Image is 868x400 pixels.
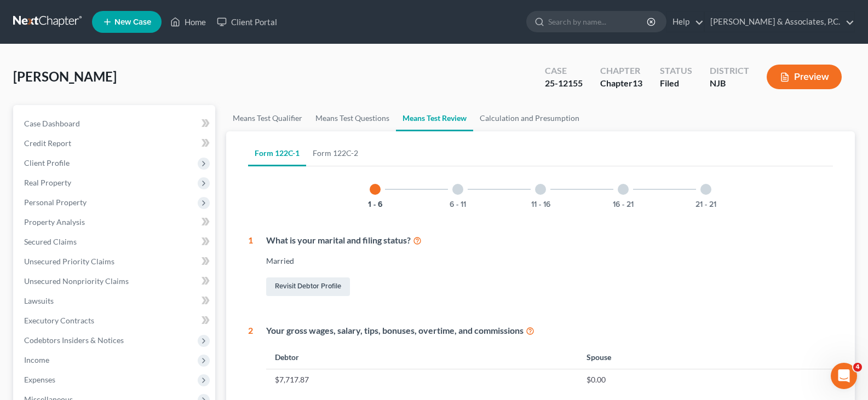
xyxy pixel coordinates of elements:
[660,77,692,90] div: Filed
[705,12,854,32] a: [PERSON_NAME] & Associates, P.C.
[396,105,473,131] a: Means Test Review
[450,201,466,208] button: 6 - 11
[13,68,117,84] span: [PERSON_NAME]
[24,217,85,227] span: Property Analysis
[306,140,365,166] a: Form 122C-2
[710,77,749,90] div: NJB
[15,114,215,134] a: Case Dashboard
[545,65,583,77] div: Case
[24,355,49,364] span: Income
[266,277,350,296] a: Revisit Debtor Profile
[578,345,833,369] th: Spouse
[368,201,383,208] button: 1 - 6
[24,257,114,266] span: Unsecured Priority Claims
[15,291,215,311] a: Lawsuits
[309,105,396,131] a: Means Test Questions
[667,12,704,32] a: Help
[710,65,749,77] div: District
[24,138,71,148] span: Credit Report
[24,316,94,325] span: Executory Contracts
[15,232,215,252] a: Secured Claims
[266,345,578,369] th: Debtor
[248,234,253,298] div: 1
[531,201,550,208] button: 11 - 16
[24,276,129,286] span: Unsecured Nonpriority Claims
[24,296,54,305] span: Lawsuits
[24,335,124,345] span: Codebtors Insiders & Notices
[24,158,70,167] span: Client Profile
[853,363,862,372] span: 4
[114,18,151,26] span: New Case
[15,212,215,232] a: Property Analysis
[266,324,833,337] div: Your gross wages, salary, tips, bonuses, overtime, and commissions
[226,105,309,131] a: Means Test Qualifier
[15,271,215,291] a: Unsecured Nonpriority Claims
[24,178,71,187] span: Real Property
[633,78,642,88] span: 13
[613,201,634,208] button: 16 - 21
[266,369,578,390] td: $7,717.87
[473,105,586,131] a: Calculation and Presumption
[767,65,842,89] button: Preview
[211,12,283,32] a: Client Portal
[15,134,215,153] a: Credit Report
[248,140,306,166] a: Form 122C-1
[578,369,833,390] td: $0.00
[548,11,648,32] input: Search by name...
[545,77,583,90] div: 25-12155
[831,363,857,389] iframe: Intercom live chat
[24,237,77,246] span: Secured Claims
[266,256,833,266] div: Married
[24,198,87,207] span: Personal Property
[165,12,211,32] a: Home
[24,119,80,128] span: Case Dashboard
[600,65,642,77] div: Chapter
[15,311,215,331] a: Executory Contracts
[600,77,642,90] div: Chapter
[266,234,833,247] div: What is your marital and filing status?
[24,375,55,384] span: Expenses
[15,252,215,271] a: Unsecured Priority Claims
[695,201,716,208] button: 21 - 21
[660,65,692,77] div: Status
